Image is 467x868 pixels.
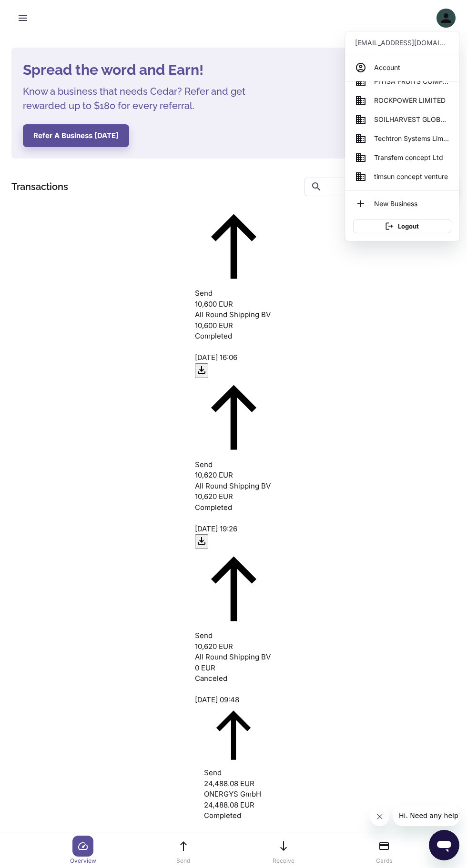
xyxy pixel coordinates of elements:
[374,171,448,182] span: timsun concept venture
[349,58,455,77] a: Account
[374,152,443,163] span: Transfem concept Ltd
[374,133,449,144] span: Techtron Systems Limited
[374,95,446,106] span: ROCKPOWER LIMITED
[355,38,449,48] p: [EMAIL_ADDRESS][DOMAIN_NAME]
[370,807,389,826] iframe: Close message
[393,805,459,826] iframe: Message from company
[349,194,455,213] li: New Business
[353,219,451,233] button: Logout
[429,830,459,860] iframe: Button to launch messaging window
[374,76,449,87] span: PITISA FRUITS COMPANY NIGERIA LIMITED
[6,7,69,14] span: Hi. Need any help?
[374,114,449,125] span: SOILHARVEST GLOBAL BUSINESS SERVICES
